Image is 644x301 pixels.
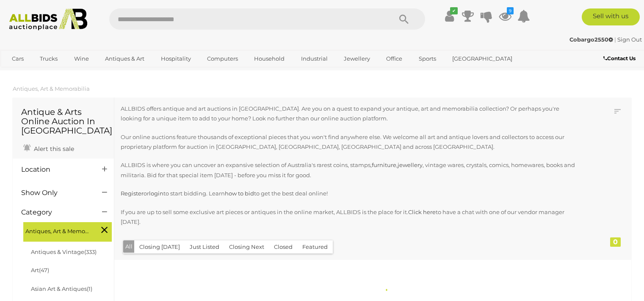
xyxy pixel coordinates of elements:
[84,248,97,255] span: (333)
[443,8,456,24] a: ✔
[507,7,514,14] i: 9
[603,55,636,61] b: Contact Us
[34,52,63,66] a: Trucks
[603,54,638,63] a: Contact Us
[69,52,94,66] a: Wine
[610,237,621,247] div: 0
[381,52,408,66] a: Office
[155,52,196,66] a: Hospitality
[297,240,333,254] button: Featured
[87,285,92,292] span: (1)
[21,142,76,154] a: Alert this sale
[296,52,333,66] a: Industrial
[447,52,518,66] a: [GEOGRAPHIC_DATA]
[31,248,97,255] a: Antiques & Vintage(333)
[225,190,254,197] a: how to bid
[249,52,290,66] a: Household
[31,267,49,273] a: Art(47)
[13,85,90,92] a: Antiques, Art & Memorabilia
[499,8,511,24] a: 9
[123,240,135,253] button: All
[185,240,224,254] button: Just Listed
[100,52,150,66] a: Antiques & Art
[25,224,89,236] span: Antiques, Art & Memorabilia
[413,52,442,66] a: Sports
[582,8,640,25] a: Sell with us
[134,240,185,254] button: Closing [DATE]
[121,189,577,198] p: or to start bidding. Learn to get the best deal online!
[224,240,269,254] button: Closing Next
[383,8,425,30] button: Search
[32,145,74,153] span: Alert this sale
[21,209,89,216] h4: Category
[121,160,577,180] p: ALLBIDS is where you can uncover an expansive selection of Australia's rarest coins, stamps, , , ...
[21,166,89,173] h4: Location
[617,36,642,43] a: Sign Out
[614,36,616,43] span: |
[31,285,92,292] a: Asian Art & Antiques(1)
[121,132,577,152] p: Our online auctions feature thousands of exceptional pieces that you won't find anywhere else. We...
[269,240,298,254] button: Closed
[202,52,243,66] a: Computers
[121,207,577,227] p: If you are up to sell some exclusive art pieces or antiques in the online market, ALLBIDS is the ...
[450,7,458,14] i: ✔
[569,36,614,43] a: Cobargo2550
[21,107,105,135] h1: Antique & Arts Online Auction In [GEOGRAPHIC_DATA]
[398,162,423,168] a: jewellery
[408,209,436,215] a: Click here
[39,267,49,273] span: (47)
[569,36,613,43] strong: Cobargo2550
[372,162,396,168] a: furniture
[6,52,29,66] a: Cars
[149,190,163,197] a: login
[338,52,376,66] a: Jewellery
[121,104,577,124] p: ALLBIDS offers antique and art auctions in [GEOGRAPHIC_DATA]. Are you on a quest to expand your a...
[121,190,144,197] a: Register
[21,189,89,197] h4: Show Only
[5,8,92,31] img: Allbids.com.au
